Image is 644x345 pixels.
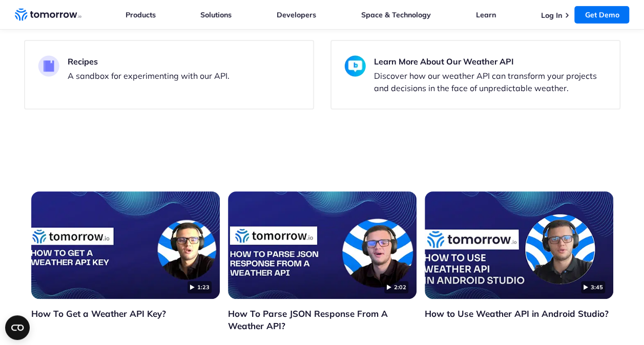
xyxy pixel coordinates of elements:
[188,281,212,293] span: 1:23
[425,308,613,320] p: How to Use Weather API in Android Studio?
[200,10,232,19] a: Solutions
[374,70,612,94] p: Discover how our weather API can transform your projects and decisions in the face of unpredictab...
[5,315,30,340] button: Open CMP widget
[330,40,620,110] a: Learn More About Our Weather API Discover how our weather API can transform your projects and dec...
[31,191,220,299] img: video thumbnail
[228,191,417,299] a: Click to watch the testimonial, How To Parse JSON Response From A Weather API?
[425,191,613,299] img: video thumbnail
[228,191,417,299] img: video thumbnail
[476,10,496,19] a: Learn
[361,10,431,19] a: Space & Technology
[425,191,613,299] a: Click to watch the testimonial, How to Use Weather API in Android Studio?
[384,281,408,293] span: 2:02
[24,40,314,110] a: Recipes A sandbox for experimenting with our API.
[68,70,230,82] p: A sandbox for experimenting with our API.
[574,6,629,24] a: Get Demo
[68,55,230,68] h3: Recipes
[277,10,316,19] a: Developers
[541,11,562,20] a: Log In
[374,55,612,68] h3: Learn More About Our Weather API
[228,308,417,332] p: How To Parse JSON Response From A Weather API?
[126,10,156,19] a: Products
[31,191,220,299] a: Click to watch the testimonial, How To Get a Weather API Key?
[31,308,220,320] p: How To Get a Weather API Key?
[15,7,81,23] a: Home link
[581,281,605,293] span: 3:45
